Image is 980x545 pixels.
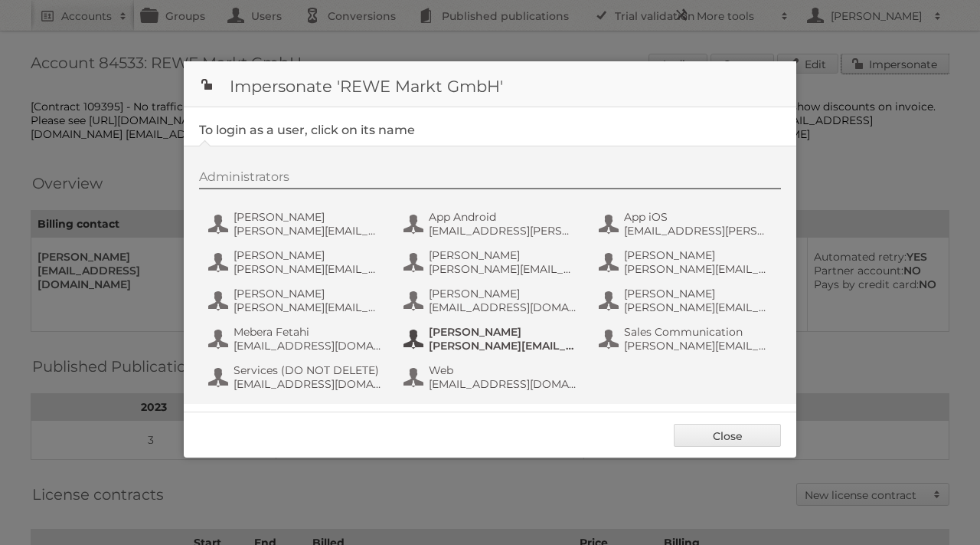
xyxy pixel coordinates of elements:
[199,169,781,189] div: Administrators
[597,247,777,277] button: [PERSON_NAME] [PERSON_NAME][EMAIL_ADDRESS][PERSON_NAME][DOMAIN_NAME]
[234,300,382,314] span: [PERSON_NAME][EMAIL_ADDRESS][DOMAIN_NAME]
[624,262,773,276] span: [PERSON_NAME][EMAIL_ADDRESS][PERSON_NAME][DOMAIN_NAME]
[402,247,582,277] button: [PERSON_NAME] [PERSON_NAME][EMAIL_ADDRESS][PERSON_NAME][DOMAIN_NAME]
[234,363,382,377] span: Services (DO NOT DELETE)
[234,210,382,224] span: [PERSON_NAME]
[429,377,577,391] span: [EMAIL_ADDRESS][DOMAIN_NAME]
[429,300,577,314] span: [EMAIL_ADDRESS][DOMAIN_NAME]
[199,123,415,137] legend: To login as a user, click on its name
[624,287,773,300] span: [PERSON_NAME]
[597,323,777,354] button: Sales Communication [PERSON_NAME][EMAIL_ADDRESS][PERSON_NAME][DOMAIN_NAME]
[429,248,577,262] span: [PERSON_NAME]
[624,210,773,224] span: App iOS
[184,61,796,107] h1: Impersonate 'REWE Markt GmbH'
[624,224,773,238] span: [EMAIL_ADDRESS][PERSON_NAME][DOMAIN_NAME]
[429,224,577,238] span: [EMAIL_ADDRESS][PERSON_NAME][DOMAIN_NAME]
[429,363,577,377] span: Web
[624,325,773,339] span: Sales Communication
[429,210,577,224] span: App Android
[402,208,582,239] button: App Android [EMAIL_ADDRESS][PERSON_NAME][DOMAIN_NAME]
[429,262,577,276] span: [PERSON_NAME][EMAIL_ADDRESS][PERSON_NAME][DOMAIN_NAME]
[402,323,582,354] button: [PERSON_NAME] [PERSON_NAME][EMAIL_ADDRESS][DOMAIN_NAME]
[402,285,582,316] button: [PERSON_NAME] [EMAIL_ADDRESS][DOMAIN_NAME]
[234,377,382,391] span: [EMAIL_ADDRESS][DOMAIN_NAME]
[624,248,773,262] span: [PERSON_NAME]
[207,362,387,392] button: Services (DO NOT DELETE) [EMAIL_ADDRESS][DOMAIN_NAME]
[402,362,582,392] button: Web [EMAIL_ADDRESS][DOMAIN_NAME]
[234,287,382,300] span: [PERSON_NAME]
[234,325,382,339] span: Mebera Fetahi
[429,339,577,353] span: [PERSON_NAME][EMAIL_ADDRESS][DOMAIN_NAME]
[207,323,387,354] button: Mebera Fetahi [EMAIL_ADDRESS][DOMAIN_NAME]
[234,248,382,262] span: [PERSON_NAME]
[597,208,777,239] button: App iOS [EMAIL_ADDRESS][PERSON_NAME][DOMAIN_NAME]
[597,285,777,316] button: [PERSON_NAME] [PERSON_NAME][EMAIL_ADDRESS][PERSON_NAME][DOMAIN_NAME]
[234,262,382,276] span: [PERSON_NAME][EMAIL_ADDRESS][PERSON_NAME][DOMAIN_NAME]
[674,424,781,447] a: Close
[429,325,577,339] span: [PERSON_NAME]
[234,339,382,353] span: [EMAIL_ADDRESS][DOMAIN_NAME]
[624,339,773,353] span: [PERSON_NAME][EMAIL_ADDRESS][PERSON_NAME][DOMAIN_NAME]
[207,208,387,239] button: [PERSON_NAME] [PERSON_NAME][EMAIL_ADDRESS][PERSON_NAME][DOMAIN_NAME]
[429,287,577,300] span: [PERSON_NAME]
[624,300,773,314] span: [PERSON_NAME][EMAIL_ADDRESS][PERSON_NAME][DOMAIN_NAME]
[207,285,387,316] button: [PERSON_NAME] [PERSON_NAME][EMAIL_ADDRESS][DOMAIN_NAME]
[234,224,382,238] span: [PERSON_NAME][EMAIL_ADDRESS][PERSON_NAME][DOMAIN_NAME]
[207,247,387,277] button: [PERSON_NAME] [PERSON_NAME][EMAIL_ADDRESS][PERSON_NAME][DOMAIN_NAME]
